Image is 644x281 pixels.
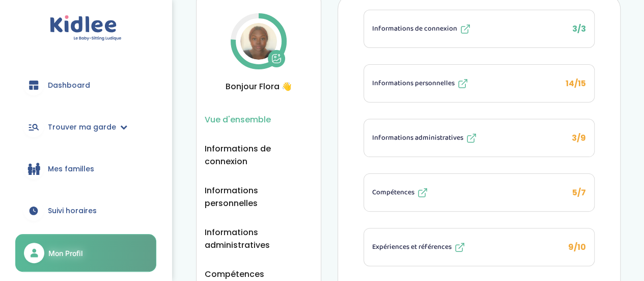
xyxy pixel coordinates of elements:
[364,174,594,211] button: Compétences 5/7
[572,132,586,144] span: 3/9
[363,119,595,157] li: 3/9
[372,23,457,34] span: Informations de connexion
[48,122,116,133] span: Trouver ma garde
[15,109,156,145] a: Trouver ma garde
[572,187,586,198] span: 5/7
[50,15,122,41] img: logo.svg
[15,234,156,272] a: Mon Profil
[205,142,313,168] button: Informations de connexion
[372,187,414,198] span: Compétences
[363,64,595,103] li: 14/15
[205,226,313,251] button: Informations administratives
[568,241,586,253] span: 9/10
[363,10,595,48] li: 3/3
[15,150,156,187] a: Mes familles
[363,228,595,266] li: 9/10
[205,80,313,93] span: Bonjour Flora 👋
[15,192,156,229] a: Suivi horaires
[48,164,94,174] span: Mes familles
[372,133,463,143] span: Informations administratives
[48,248,83,259] span: Mon Profil
[205,113,271,126] button: Vue d'ensemble
[363,173,595,212] li: 5/7
[48,80,90,91] span: Dashboard
[240,23,277,60] img: Avatar
[364,119,594,157] button: Informations administratives 3/9
[15,67,156,104] a: Dashboard
[205,268,264,280] button: Compétences
[372,242,452,252] span: Expériences et références
[364,10,594,47] button: Informations de connexion 3/3
[566,78,586,89] span: 14/15
[572,23,586,35] span: 3/3
[205,184,313,210] button: Informations personnelles
[364,228,594,266] button: Expériences et références 9/10
[364,65,594,102] button: Informations personnelles 14/15
[372,78,455,89] span: Informations personnelles
[48,206,97,216] span: Suivi horaires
